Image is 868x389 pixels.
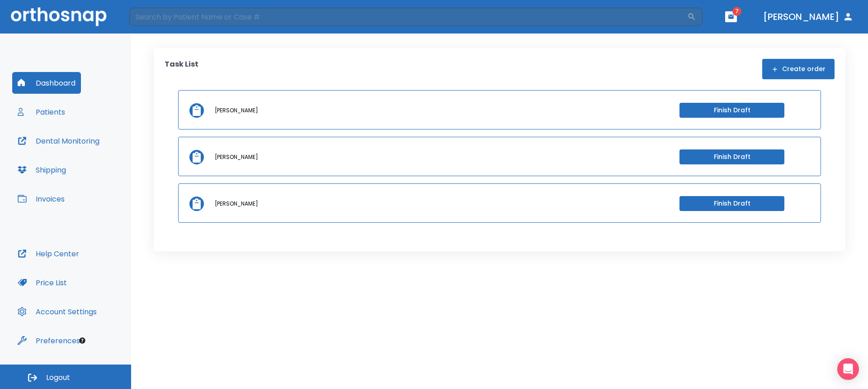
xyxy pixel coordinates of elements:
[837,358,859,380] div: Open Intercom Messenger
[12,330,85,351] button: Preferences
[12,72,81,94] button: Dashboard
[12,188,70,210] button: Invoices
[78,336,86,345] div: Tooltip anchor
[762,59,835,79] button: Create order
[679,103,784,118] button: Finish Draft
[759,9,857,25] button: [PERSON_NAME]
[215,153,258,161] p: [PERSON_NAME]
[732,7,741,16] span: 7
[12,272,72,293] button: Price List
[165,59,198,79] p: Task List
[12,130,105,152] button: Dental Monitoring
[12,243,85,264] button: Help Center
[129,8,687,26] input: Search by Patient Name or Case #
[215,106,258,115] p: [PERSON_NAME]
[12,101,71,123] button: Patients
[11,7,107,26] img: Orthosnap
[215,200,258,208] p: [PERSON_NAME]
[46,373,70,383] span: Logout
[679,149,784,164] button: Finish Draft
[12,301,102,322] button: Account Settings
[12,159,71,181] button: Shipping
[679,196,784,211] button: Finish Draft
